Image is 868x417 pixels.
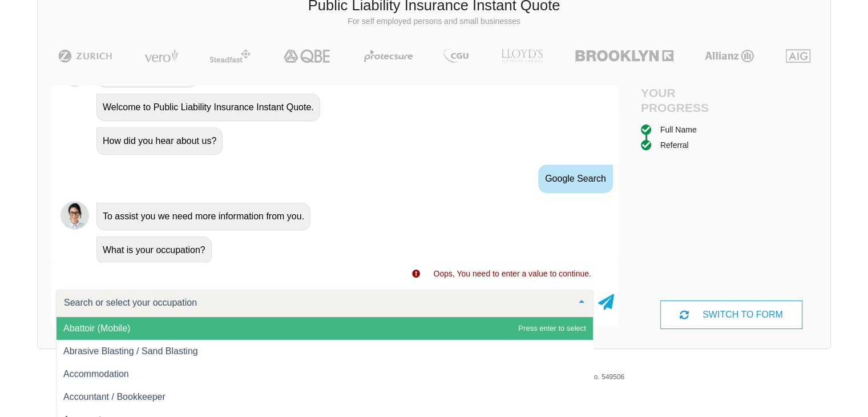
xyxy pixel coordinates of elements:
img: Protecsure | Public Liability Insurance [360,49,417,63]
img: Vero | Public Liability Insurance [139,49,183,63]
h4: Your Progress [641,86,732,114]
img: CGU | Public Liability Insurance [439,49,473,63]
div: Full Name [660,123,697,136]
span: Oops, You need to enter a value to continue. [433,269,591,278]
img: Chatbot | PLI [60,201,89,230]
div: SWITCH TO FORM [660,300,802,329]
div: How did you hear about us? [96,127,223,155]
div: Welcome to Public Liability Insurance Instant Quote. [96,94,320,121]
img: Zurich | Public Liability Insurance [53,49,118,63]
input: Search or select your occupation [61,297,570,308]
img: QBE | Public Liability Insurance [277,49,338,63]
span: Abrasive Blasting / Sand Blasting [63,346,198,356]
img: Brooklyn | Public Liability Insurance [571,49,677,63]
span: Accommodation [63,369,129,379]
span: Accountant / Bookkeeper [63,392,165,402]
div: What is your occupation? [96,236,212,264]
img: AIG | Public Liability Insurance [781,49,815,63]
div: Referral [660,139,689,151]
img: Steadfast | Public Liability Insurance [205,49,255,63]
img: Allianz | Public Liability Insurance [699,49,760,63]
img: LLOYD's | Public Liability Insurance [495,49,550,63]
span: Abattoir (Mobile) [63,323,130,333]
div: To assist you we need more information from you. [96,203,310,230]
div: Google Search [538,165,613,193]
p: For self employed persons and small businesses [46,16,822,27]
